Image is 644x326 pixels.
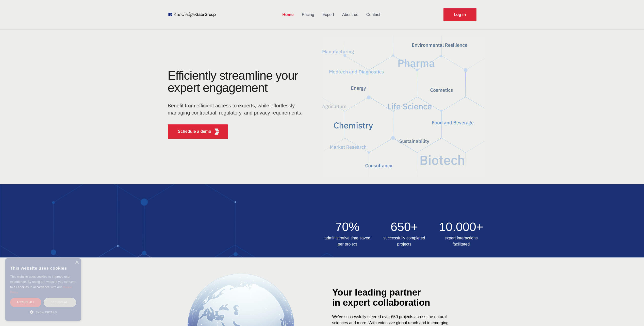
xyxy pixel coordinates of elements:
img: KGG Fifth Element RED [214,128,220,135]
a: Request Demo [443,8,476,21]
img: KGG Fifth Element RED [322,33,485,179]
a: Pricing [298,8,318,21]
p: Schedule a demo [178,128,211,135]
span: This website uses cookies to improve user experience. By using our website you consent to all coo... [10,275,75,289]
div: Your leading partner in expert collaboration [332,287,474,308]
h3: administrative time saved per project [322,235,373,247]
span: Show details [36,311,57,314]
a: KOL Knowledge Platform: Talk to Key External Experts (KEE) [168,12,219,17]
a: Contact [362,8,384,21]
button: Schedule a demoKGG Fifth Element RED [168,124,228,139]
a: Expert [318,8,338,21]
h2: 650+ [379,221,430,233]
p: Benefit from efficient access to experts, while effortlessly managing contractual, regulatory, an... [168,102,306,116]
div: Close [75,261,79,265]
a: Cookie Policy [10,286,72,294]
div: Decline all [44,298,76,307]
h2: 70% [322,221,373,233]
a: About us [338,8,362,21]
h3: successfully completed projects [379,235,430,247]
h3: expert interactions facilitated [436,235,487,247]
div: This website uses cookies [10,262,76,274]
div: Show details [10,309,76,315]
div: Accept all [10,298,41,307]
h2: 10.000+ [436,221,487,233]
a: Home [278,8,298,21]
h1: Efficiently streamline your expert engagement [168,69,298,94]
